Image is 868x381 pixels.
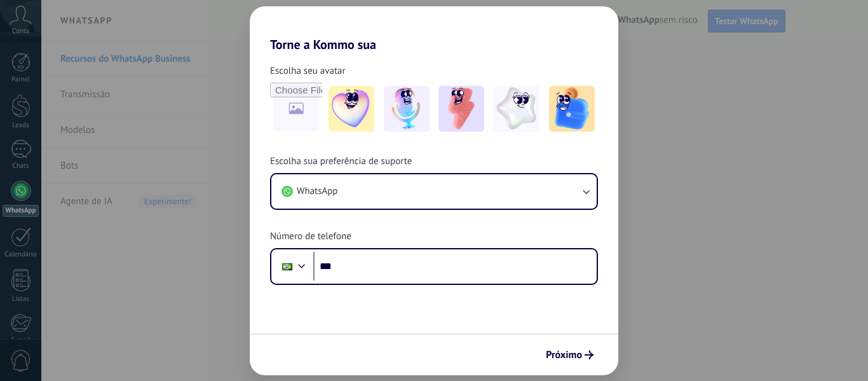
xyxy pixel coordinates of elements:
button: Próximo [540,344,599,366]
img: -4.jpeg [494,86,539,132]
span: Escolha seu avatar [270,65,346,78]
img: -2.jpeg [384,86,430,132]
span: WhatsApp [297,185,337,198]
span: Escolha sua preferência de suporte [270,155,412,168]
img: -1.jpeg [329,86,374,132]
h2: Torne a Kommo sua [250,6,618,52]
span: Próximo [546,350,582,359]
img: -5.jpeg [549,86,595,132]
button: WhatsApp [271,174,597,209]
img: -3.jpeg [438,86,484,132]
div: Brazil: + 55 [275,253,299,280]
span: Número de telefone [270,230,351,243]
